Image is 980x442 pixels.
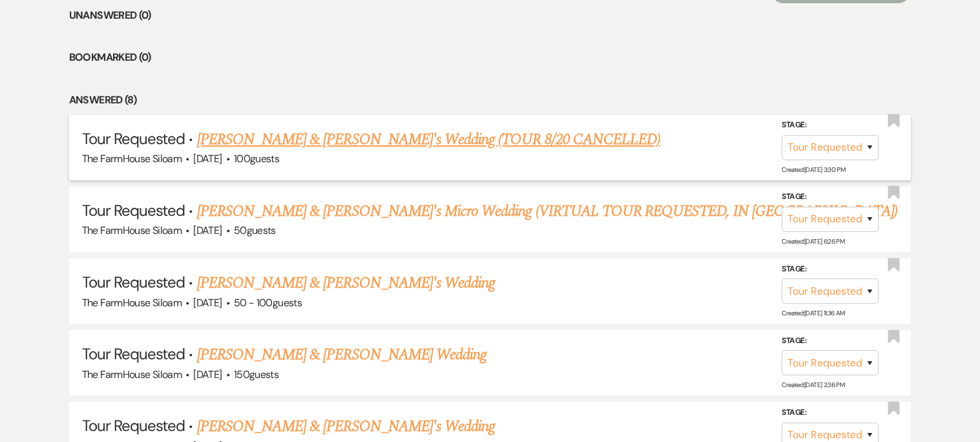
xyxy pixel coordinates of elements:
li: Bookmarked (0) [69,49,911,66]
span: The FarmHouse Siloam [82,152,182,165]
span: Tour Requested [82,416,185,436]
a: [PERSON_NAME] & [PERSON_NAME]'s Wedding (TOUR 8/20 CANCELLED) [197,128,660,151]
li: Unanswered (0) [69,7,911,24]
span: [DATE] [193,296,222,310]
a: [PERSON_NAME] & [PERSON_NAME]'s Wedding [197,415,495,438]
span: Created: [DATE] 6:26 PM [782,237,844,246]
span: 100 guests [234,152,279,165]
span: 50 - 100 guests [234,296,302,310]
span: Tour Requested [82,129,185,149]
label: Stage: [782,262,879,276]
span: 50 guests [234,224,276,237]
label: Stage: [782,406,879,420]
li: Answered (8) [69,92,911,109]
span: The FarmHouse Siloam [82,224,182,237]
span: 150 guests [234,368,278,381]
span: [DATE] [193,368,222,381]
span: Created: [DATE] 2:36 PM [782,381,844,389]
label: Stage: [782,190,879,204]
span: The FarmHouse Siloam [82,368,182,381]
span: [DATE] [193,224,222,237]
a: [PERSON_NAME] & [PERSON_NAME] Wedding [197,343,486,366]
label: Stage: [782,118,879,132]
a: [PERSON_NAME] & [PERSON_NAME]'s Wedding [197,271,495,295]
span: Tour Requested [82,344,185,364]
span: [DATE] [193,152,222,165]
a: [PERSON_NAME] & [PERSON_NAME]'s Micro Wedding (VIRTUAL TOUR REQUESTED, IN [GEOGRAPHIC_DATA]) [197,200,898,223]
span: Tour Requested [82,272,185,292]
span: Tour Requested [82,200,185,220]
label: Stage: [782,334,879,348]
span: The FarmHouse Siloam [82,296,182,310]
span: Created: [DATE] 11:36 AM [782,309,844,317]
span: Created: [DATE] 3:30 PM [782,165,845,174]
